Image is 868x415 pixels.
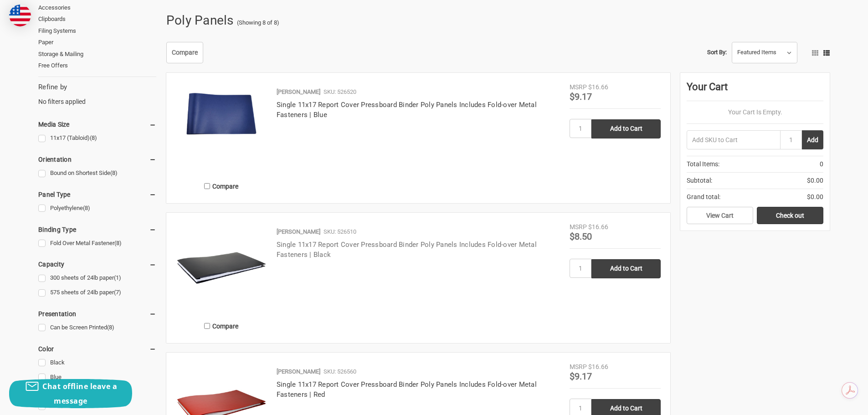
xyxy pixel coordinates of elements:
a: Check out [757,207,823,224]
span: Chat offline leave a message [42,381,117,406]
div: Your Cart [687,79,823,101]
h5: Media Size [38,119,156,130]
p: [PERSON_NAME] [277,87,320,97]
a: Black [38,357,156,369]
a: Fold Over Metal Fastener [38,237,156,250]
a: 575 sheets of 24lb paper [38,287,156,299]
p: Your Cart Is Empty. [687,108,823,117]
a: Clipboards [38,13,156,25]
span: $0.00 [807,176,823,185]
span: Subtotal: [687,176,712,185]
a: Can be Screen Printed [38,322,156,334]
p: [PERSON_NAME] [277,367,320,376]
span: (8) [90,134,97,141]
a: Compare [166,42,203,64]
span: (8) [83,205,90,211]
p: [PERSON_NAME] [277,227,320,236]
label: Compare [176,318,267,333]
div: No filters applied [38,82,156,107]
span: $9.17 [570,91,592,102]
a: Blue [38,371,156,384]
a: Bound on Shortest Side [38,167,156,179]
a: Single 11x17 Report Cover Pressboard Binder Poly Panels Includes Fold-over Metal Fasteners | Blue [277,101,537,119]
span: $8.50 [570,231,592,242]
span: (8) [114,240,122,246]
p: SKU: 526510 [324,227,356,236]
a: View Cart [687,207,753,224]
span: (7) [114,289,121,296]
span: $16.66 [588,83,608,91]
div: MSRP [570,82,587,92]
a: Single 11x17 Report Cover Pressboard Binder Poly Panels Includes Fold-over Metal Fasteners | Red [277,380,537,399]
span: $16.66 [588,363,608,370]
span: (1) [114,274,121,281]
h5: Binding Type [38,224,156,235]
input: Add to Cart [591,259,661,278]
span: (8) [110,169,118,176]
span: Grand total: [687,192,720,202]
a: 300 sheets of 24lb paper [38,272,156,284]
a: Free Offers [38,60,156,72]
a: Storage & Mailing [38,48,156,60]
label: Compare [176,179,267,194]
label: Sort By: [707,46,727,59]
span: $0.00 [807,192,823,202]
div: MSRP [570,362,587,372]
input: Compare [204,323,210,329]
h1: Poly Panels [166,9,234,32]
a: Polyethylene [38,202,156,215]
h5: Capacity [38,259,156,270]
h5: Presentation [38,308,156,319]
img: Single 11x17 Report Cover Pressboard Binder Poly Panels Includes Fold-over Metal Fasteners | Blue [176,82,267,145]
img: Single 11x17 Report Cover Pressboard Binder Poly Panels Includes Fold-over Metal Fasteners | Black [176,222,267,313]
p: SKU: 526560 [324,367,356,376]
a: Paper [38,36,156,48]
input: Add to Cart [591,119,661,138]
span: $9.17 [570,371,592,382]
a: 11x17 (Tabloid) [38,132,156,144]
input: Compare [204,183,210,189]
button: Add [802,130,823,149]
h5: Orientation [38,154,156,165]
span: (8) [107,324,114,331]
p: SKU: 526520 [324,87,356,97]
h5: Color [38,343,156,354]
span: $16.66 [588,223,608,231]
a: Filing Systems [38,25,156,37]
a: Accessories [38,2,156,14]
h5: Panel Type [38,189,156,200]
span: 0 [820,159,823,169]
input: Add SKU to Cart [687,130,780,149]
a: Single 11x17 Report Cover Pressboard Binder Poly Panels Includes Fold-over Metal Fasteners | Blue [176,82,267,174]
span: (Showing 8 of 8) [237,18,279,27]
h5: Refine by [38,82,156,92]
a: Single 11x17 Report Cover Pressboard Binder Poly Panels Includes Fold-over Metal Fasteners | Black [277,241,537,259]
span: Total Items: [687,159,719,169]
div: MSRP [570,222,587,232]
img: duty and tax information for United States [9,5,31,26]
button: Chat offline leave a message [9,379,132,408]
